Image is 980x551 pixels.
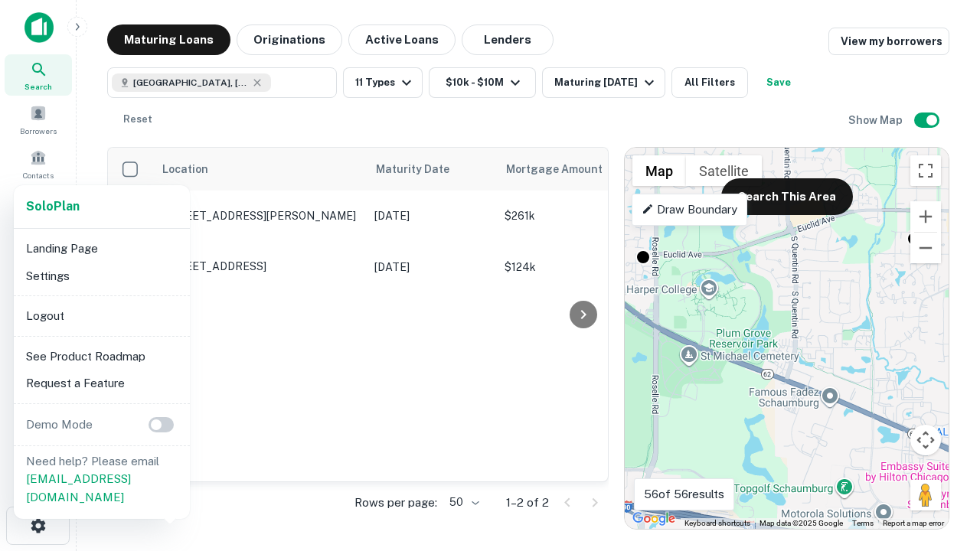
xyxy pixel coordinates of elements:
[20,416,99,434] p: Demo Mode
[20,235,184,262] li: Landing Page
[20,343,184,370] li: See Product Roadmap
[26,452,178,507] p: Need help? Please email
[26,197,80,216] a: SoloPlan
[20,302,184,330] li: Logout
[26,472,131,504] a: [EMAIL_ADDRESS][DOMAIN_NAME]
[20,262,184,290] li: Settings
[20,370,184,397] li: Request a Feature
[903,429,980,502] iframe: Chat Widget
[26,199,80,214] strong: Solo Plan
